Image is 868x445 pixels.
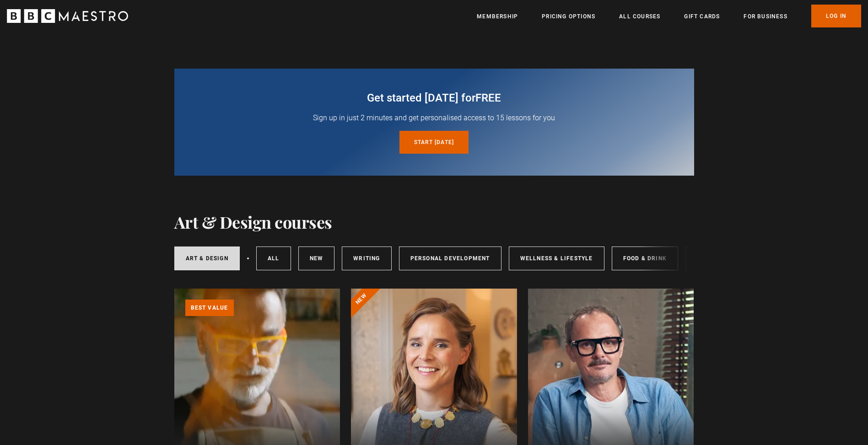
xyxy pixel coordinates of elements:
a: All [256,247,291,270]
a: Log In [811,5,861,27]
p: Best value [185,300,234,316]
h2: Get started [DATE] for [196,91,672,105]
a: Start [DATE] [399,131,469,154]
a: Pricing Options [542,12,595,21]
a: Membership [477,12,518,21]
a: Personal Development [399,247,501,270]
a: Gift Cards [684,12,720,21]
a: New [298,247,335,270]
p: Sign up in just 2 minutes and get personalised access to 15 lessons for you [196,113,672,123]
span: free [475,91,501,104]
a: Wellness & Lifestyle [509,247,604,270]
a: Writing [342,247,391,270]
a: Art & Design [174,247,240,270]
a: All Courses [619,12,660,21]
h1: Art & Design courses [174,212,332,231]
a: For business [744,12,787,21]
svg: BBC Maestro [7,9,128,23]
nav: Primary [477,5,861,27]
a: Food & Drink [612,247,678,270]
